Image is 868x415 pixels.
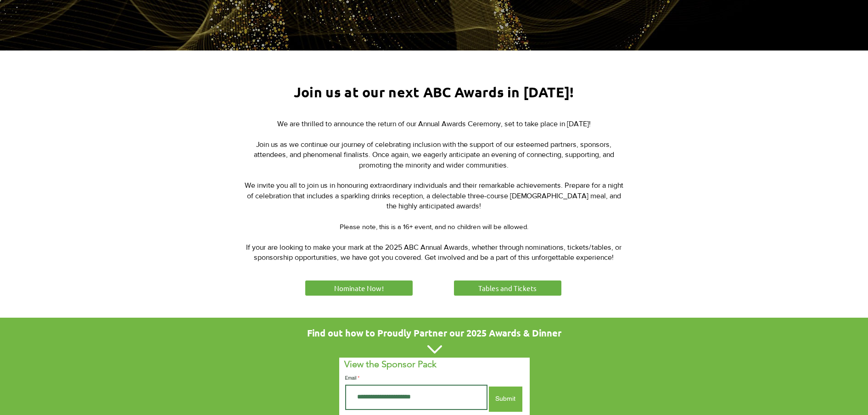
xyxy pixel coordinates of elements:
a: Tables and Tickets [453,279,563,297]
label: Email [345,376,487,381]
span: Submit [495,394,515,404]
button: Submit [489,387,522,412]
span: View the Sponsor Pack [344,359,437,370]
span: Join us as we continue our journey of celebrating inclusion with the support of our esteemed part... [254,140,614,169]
span: We are thrilled to announce the return of our Annual Awards Ceremony, set to take place in [DATE]! [277,120,591,128]
span: Find out how to Proudly Partner our 2025 Awards & Dinner [307,327,561,339]
span: Join us at our next ABC Awards in [DATE]! [294,84,574,101]
span: Nominate Now! [334,283,384,293]
a: Nominate Now! [304,279,414,297]
span: If your are looking to make your mark at the 2025 ABC Annual Awards, whether through nominations,... [246,243,622,261]
span: We invite you all to join us in honouring extraordinary individuals and their remarkable achievem... [245,181,623,210]
span: Tables and Tickets [478,283,537,293]
span: Please note, this is a 16+ event, and no children will be allowed. [340,223,528,230]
